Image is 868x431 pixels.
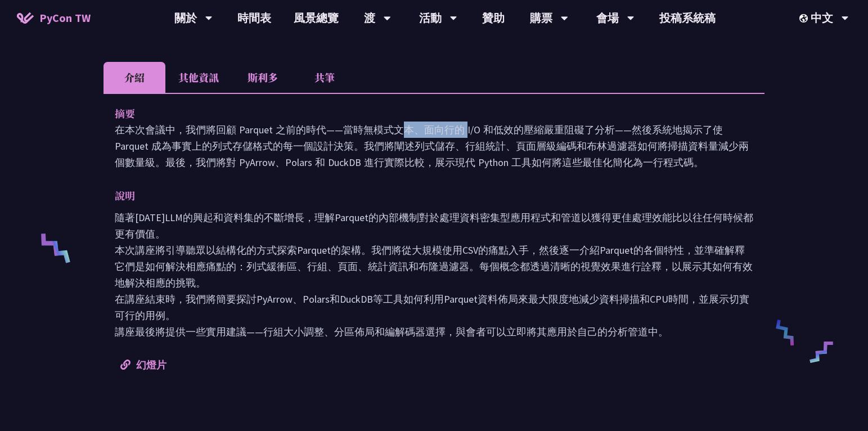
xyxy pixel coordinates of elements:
font: 渡 [364,11,375,25]
font: 講座最後將提供一些實用建議——行組大小調整、分區佈局和編解碼器選擇，與會者可以立即將其應用於自己的分析管道中。 [115,325,668,338]
img: 區域設定圖標 [799,14,811,23]
font: 中文 [811,11,833,25]
font: 其他資訊 [178,70,219,84]
font: 說明 [115,188,135,203]
font: 在本次會議中，我們將回顧 Parquet 之前的時代——當時無模式文本、面向行的 I/O 和低效的壓縮嚴重阻礙了分析——然後系統地揭示了使 Parquet 成為事實上的列式存儲格式的每一個設計決... [115,123,749,169]
font: 幻燈片 [136,358,167,371]
font: 隨著[DATE]LLM的興起和資料集的不斷增長，理解Parquet的內部機制對於處理資料密集型應用程式和管道以獲得更佳處理效能比以往任何時候都更有價值。 [115,211,753,240]
font: 時間表 [237,11,271,25]
font: 風景總覽 [294,11,339,25]
font: 贊助 [482,11,505,25]
font: 購票 [530,11,552,25]
img: PyCon TW 2025 首頁圖標 [17,12,34,24]
font: PyCon TW [39,11,91,25]
font: 會場 [596,11,619,25]
font: 本次講座將引導聽眾以結構化的方式探索Parquet的架構。我們將從大規模使用CSV的痛點入手，然後逐一介紹Parquet的各個特性，並準確解釋它們是如何解決相應痛點的：列式緩衝區、行組、頁面、統... [115,244,753,289]
font: 活動 [419,11,442,25]
a: PyCon TW [6,4,102,32]
font: 斯利多 [248,70,278,84]
font: 在講座結束時，我們將簡要探討PyArrow、Polars和DuckDB等工具如何利用Parquet資料佈局來最大限度地減少資料掃描和CPU時間，並展示切實可行的用例。 [115,293,749,322]
a: 幻燈片 [120,358,167,371]
font: 共筆 [314,70,335,84]
font: 介紹 [124,70,145,84]
font: 關於 [174,11,197,25]
font: 摘要 [115,106,135,120]
font: 投稿系統稿 [659,11,716,25]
